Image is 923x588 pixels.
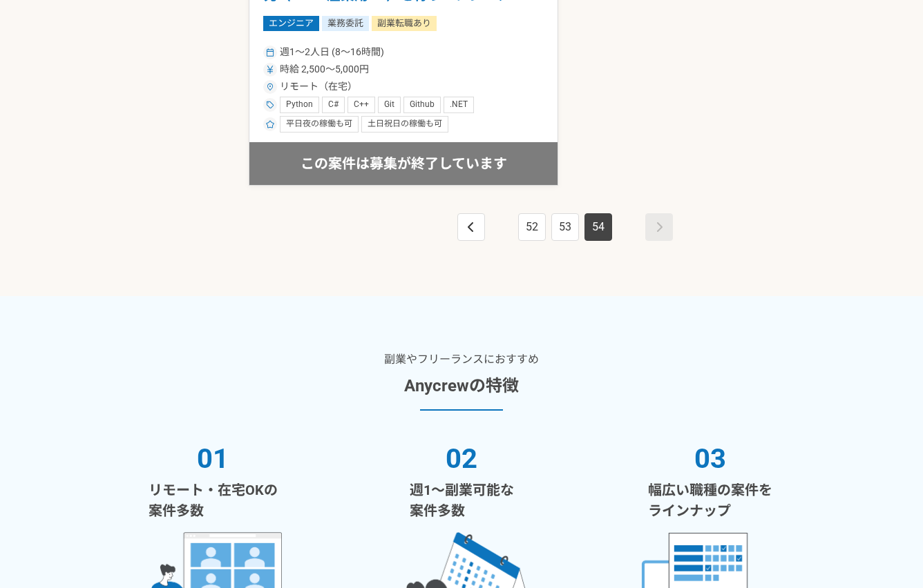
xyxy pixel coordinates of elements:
[149,480,278,521] span: リモート・在宅OKの 案件多数
[384,351,539,368] p: 副業やフリーランスにおすすめ
[280,62,369,77] span: 時給 2,500〜5,000円
[410,99,435,110] span: Github
[450,99,468,110] span: .NET
[266,101,274,109] img: ico_tag-f97210f0.svg
[280,79,357,94] span: リモート（在宅）
[249,142,558,185] div: この案件は募集が終了しています
[266,120,274,128] img: ico_star-c4f7eedc.svg
[280,45,384,59] span: 週1〜2人日 (8〜16時間)
[584,213,612,241] a: Page 54
[322,16,369,31] span: 業務委託
[328,99,339,110] span: C#
[694,438,726,480] span: 03
[457,213,485,241] a: This is the first page
[404,373,519,398] h3: Anycrewの特徴
[361,116,448,133] div: 土日祝日の稼働も可
[266,83,274,91] img: ico_location_pin-352ac629.svg
[197,438,229,480] span: 01
[455,213,676,241] nav: pagination
[354,99,369,110] span: C++
[410,480,514,521] span: 週1〜副業可能な 案件多数
[263,16,319,31] span: エンジニア
[648,480,772,521] span: 幅広い職種の案件を ラインナップ
[551,213,579,241] a: Page 53
[266,66,274,74] img: ico_currency_yen-76ea2c4c.svg
[446,438,477,480] span: 02
[384,99,394,110] span: Git
[266,48,274,57] img: ico_calendar-4541a85f.svg
[286,99,313,110] span: Python
[280,116,359,133] div: 平日夜の稼働も可
[518,213,546,241] a: Page 52
[372,16,437,31] span: 副業転職あり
